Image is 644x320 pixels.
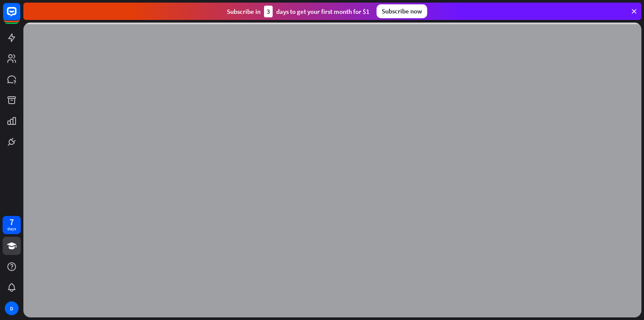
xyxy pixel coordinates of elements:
[227,6,370,17] div: Subscribe in days to get your first month for $1
[7,226,16,232] div: days
[10,218,14,226] div: 7
[5,301,19,315] div: D
[377,4,427,18] div: Subscribe now
[3,216,21,234] a: 7 days
[264,6,273,17] div: 3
